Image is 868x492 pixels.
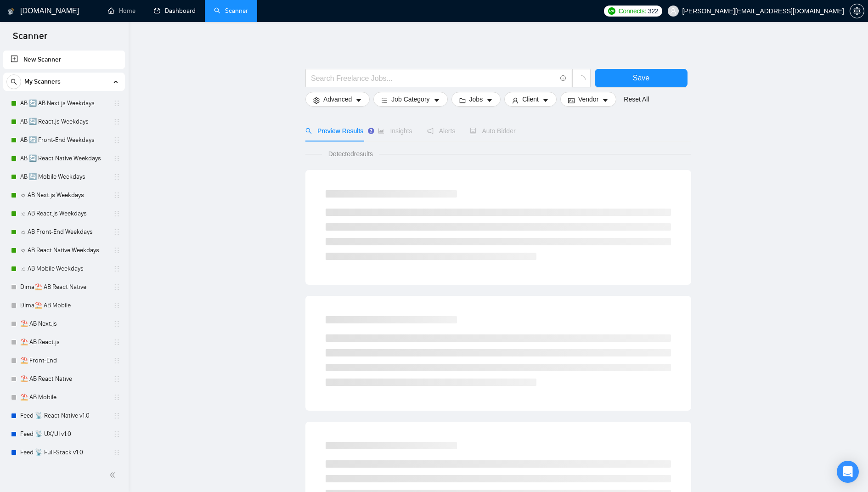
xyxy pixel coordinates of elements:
button: Save [595,69,688,87]
span: caret-down [602,97,609,104]
img: upwork-logo.png [608,7,615,15]
button: barsJob Categorycaret-down [373,92,447,107]
span: 322 [648,6,658,16]
a: ☼ AB Front-End Weekdays [20,223,107,241]
a: setting [850,7,864,15]
span: holder [113,430,120,438]
a: AB 🔄 React.js Weekdays [20,113,107,131]
span: holder [113,375,120,383]
span: holder [113,173,120,181]
span: holder [113,136,120,144]
a: AB 🔄 Front-End Weekdays [20,131,107,149]
span: My Scanners [24,73,61,91]
span: Preview Results [305,127,363,135]
span: setting [850,7,864,15]
span: holder [113,210,120,217]
span: holder [113,394,120,401]
span: bars [381,97,388,104]
a: Feed 📡 Full-Stack v1.0 [20,443,107,462]
span: Job Category [391,94,429,104]
span: Advanced [323,94,352,104]
img: logo [8,4,14,19]
span: caret-down [355,97,362,104]
span: holder [113,412,120,419]
a: Dima⛱️ AB Mobile [20,296,107,315]
span: Alerts [427,127,456,135]
span: search [7,79,21,85]
span: caret-down [486,97,493,104]
span: user [670,8,676,14]
a: AB 🔄 AB Next.js Weekdays [20,94,107,113]
span: search [305,128,312,134]
span: notification [427,128,434,134]
span: user [512,97,519,104]
span: Insights [378,127,412,135]
a: ⛱️ AB React Native [20,370,107,388]
li: New Scanner [3,51,125,69]
div: Open Intercom Messenger [837,461,859,483]
a: ☼ AB Next.js Weekdays [20,186,107,204]
div: Tooltip anchor [367,127,375,135]
a: searchScanner [214,7,248,15]
span: robot [470,128,476,134]
span: Jobs [469,94,483,104]
button: setting [850,4,864,18]
span: holder [113,228,120,236]
span: caret-down [542,97,549,104]
span: holder [113,302,120,309]
span: area-chart [378,128,384,134]
span: loading [577,75,586,84]
span: holder [113,320,120,328]
a: Feed 📡 React Native v1.0 [20,407,107,425]
span: Auto Bidder [470,127,515,135]
a: AB 🔄 React Native Weekdays [20,149,107,168]
span: holder [113,192,120,199]
button: search [6,74,21,89]
button: folderJobscaret-down [451,92,501,107]
span: setting [313,97,320,104]
span: holder [113,283,120,291]
a: ⛱️ AB Next.js [20,315,107,333]
a: Dima⛱️ AB React Native [20,278,107,296]
span: info-circle [560,75,566,81]
a: ☼ AB React Native Weekdays [20,241,107,260]
a: ☼ AB Mobile Weekdays [20,260,107,278]
a: New Scanner [11,51,118,69]
a: Reset All [624,94,649,104]
span: holder [113,357,120,364]
span: Save [633,72,649,84]
a: ⛱️ Front-End [20,351,107,370]
a: AB 🔄 Mobile Weekdays [20,168,107,186]
span: holder [113,449,120,456]
span: caret-down [434,97,440,104]
input: Search Freelance Jobs... [311,73,556,84]
span: holder [113,155,120,162]
button: userClientcaret-down [504,92,557,107]
a: Feed 📡 UX/UI v1.0 [20,425,107,443]
span: idcard [568,97,575,104]
a: dashboardDashboard [154,7,196,15]
a: homeHome [108,7,135,15]
span: holder [113,339,120,346]
span: Vendor [578,94,598,104]
span: double-left [109,470,118,480]
a: ⛱️ AB Mobile [20,388,107,407]
span: holder [113,118,120,125]
span: holder [113,265,120,272]
span: Scanner [6,29,55,49]
button: settingAdvancedcaret-down [305,92,370,107]
button: idcardVendorcaret-down [560,92,616,107]
a: ⛱️ AB React.js [20,333,107,351]
a: ☼ AB React.js Weekdays [20,204,107,223]
span: Detected results [322,149,379,159]
span: holder [113,100,120,107]
span: Connects: [619,6,646,16]
span: Client [522,94,539,104]
span: folder [459,97,466,104]
span: holder [113,247,120,254]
